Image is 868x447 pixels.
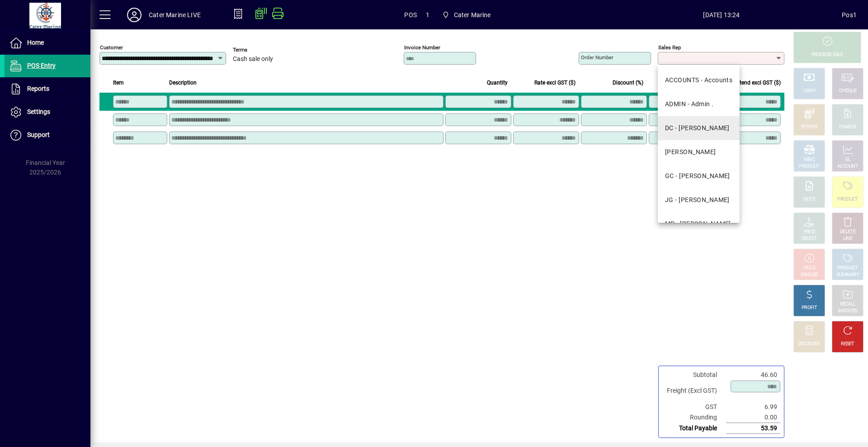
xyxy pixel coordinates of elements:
[27,108,50,115] span: Settings
[534,78,576,88] span: Rate excl GST ($)
[665,123,730,133] div: DC - [PERSON_NAME]
[726,370,780,380] td: 46.60
[658,140,740,164] mat-option: DEB - Debbie McQuarters
[658,188,740,212] mat-option: JG - John Giles
[836,272,859,278] div: SUMMARY
[27,62,56,69] span: POS Entry
[662,370,726,380] td: Subtotal
[5,78,90,100] a: Reports
[5,32,90,54] a: Home
[658,44,681,51] mat-label: Sales rep
[842,8,857,22] div: Pos1
[662,423,726,434] td: Total Payable
[837,196,858,203] div: PRODUCT
[665,99,714,109] div: ADMIN - Admin .
[840,229,855,235] div: DELETE
[801,124,818,131] div: EFTPOS
[665,171,730,181] div: GC - [PERSON_NAME]
[454,8,491,22] span: Cater Marine
[803,265,815,272] div: HOLD
[27,131,50,138] span: Support
[804,156,815,163] div: MISC
[5,101,90,123] a: Settings
[27,39,44,46] span: Home
[113,78,124,88] span: Item
[838,308,857,315] div: INVOICES
[662,402,726,412] td: GST
[665,195,730,205] div: JG - [PERSON_NAME]
[802,305,817,311] div: PROFIT
[811,52,843,58] div: PROCESS SALE
[233,56,273,63] span: Cash sale only
[233,47,287,53] span: Terms
[799,163,819,170] div: PRODUCT
[658,68,740,92] mat-option: ACCOUNTS - Accounts
[613,78,643,88] span: Discount (%)
[5,124,90,146] a: Support
[837,265,858,272] div: PRODUCT
[803,88,815,94] div: CASH
[726,423,780,434] td: 53.59
[845,156,851,163] div: GL
[439,7,495,23] span: Cater Marine
[487,78,508,88] span: Quantity
[601,8,842,22] span: [DATE] 13:24
[658,92,740,116] mat-option: ADMIN - Admin .
[734,78,781,88] span: Extend excl GST ($)
[665,147,716,157] div: [PERSON_NAME]
[658,164,740,188] mat-option: GC - Gerard Cantin
[726,402,780,412] td: 6.99
[100,44,123,51] mat-label: Customer
[404,44,440,51] mat-label: Invoice number
[658,116,740,140] mat-option: DC - Dan Cleaver
[840,301,856,308] div: RECALL
[665,219,731,229] div: MP - [PERSON_NAME]
[665,75,732,85] div: ACCOUNTS - Accounts
[801,272,817,278] div: INVOICE
[581,54,613,61] mat-label: Order number
[27,85,49,92] span: Reports
[839,88,856,94] div: CHEQUE
[169,78,197,88] span: Description
[658,212,740,236] mat-option: MP - Margaret Pierce
[149,8,201,22] div: Cater Marine LIVE
[120,7,149,23] button: Profile
[837,163,858,170] div: ACCOUNT
[726,412,780,423] td: 0.00
[803,229,816,235] div: PRICE
[798,341,820,348] div: DISCOUNT
[802,235,817,242] div: SELECT
[404,8,417,22] span: POS
[662,412,726,423] td: Rounding
[803,196,815,203] div: NOTE
[662,380,726,402] td: Freight (Excl GST)
[841,341,854,348] div: RESET
[426,8,429,22] span: 1
[839,124,857,131] div: CHARGE
[843,235,852,242] div: LINE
